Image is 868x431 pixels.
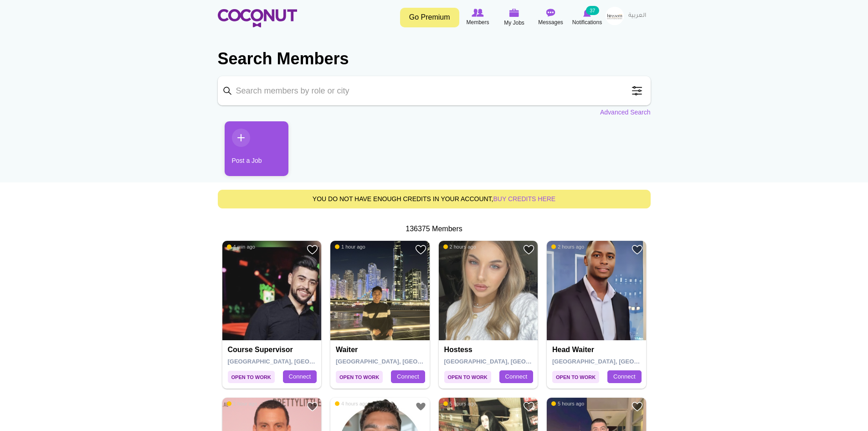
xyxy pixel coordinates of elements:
[391,370,425,383] a: Connect
[307,244,318,255] a: Add to Favourites
[551,244,584,250] span: 2 hours ago
[335,400,368,407] span: 4 hours ago
[551,400,584,407] span: 5 hours ago
[227,400,257,407] span: 1 hour ago
[523,401,534,412] a: Add to Favourites
[509,9,519,17] img: My Jobs
[586,6,599,15] small: 37
[283,370,317,383] a: Connect
[336,358,466,365] span: [GEOGRAPHIC_DATA], [GEOGRAPHIC_DATA]
[415,244,426,255] a: Add to Favourites
[607,370,641,383] a: Connect
[499,370,533,383] a: Connect
[569,7,606,28] a: Notifications Notifications 37
[493,195,556,203] a: buy credits here
[218,48,651,70] h2: Search Members
[552,346,643,354] h4: Head Waiter
[504,18,524,27] span: My Jobs
[583,9,591,17] img: Notifications
[218,76,651,105] input: Search members by role or city
[632,401,643,412] a: Add to Favourites
[572,18,602,27] span: Notifications
[546,9,555,17] img: Messages
[335,244,365,250] span: 1 hour ago
[218,121,282,183] li: 1 / 1
[496,7,533,28] a: My Jobs My Jobs
[400,8,459,27] a: Go Premium
[552,358,682,365] span: [GEOGRAPHIC_DATA], [GEOGRAPHIC_DATA]
[533,7,569,28] a: Messages Messages
[466,18,489,27] span: Members
[415,401,426,412] a: Add to Favourites
[225,121,288,176] a: Post a Job
[444,371,491,383] span: Open to Work
[443,400,476,407] span: 5 hours ago
[218,9,297,27] img: Home
[472,9,483,17] img: Browse Members
[336,371,383,383] span: Open to Work
[228,358,358,365] span: [GEOGRAPHIC_DATA], [GEOGRAPHIC_DATA]
[228,371,275,383] span: Open to Work
[523,244,534,255] a: Add to Favourites
[228,346,318,354] h4: Course supervisor
[218,224,651,234] div: 136375 Members
[336,346,426,354] h4: Waiter
[444,346,535,354] h4: Hostess
[552,371,599,383] span: Open to Work
[632,244,643,255] a: Add to Favourites
[443,244,476,250] span: 2 hours ago
[227,244,255,250] span: 4 min ago
[444,358,574,365] span: [GEOGRAPHIC_DATA], [GEOGRAPHIC_DATA]
[307,401,318,412] a: Add to Favourites
[225,196,643,203] h5: You do not have enough credits in your account,
[538,18,563,27] span: Messages
[600,108,651,117] a: Advanced Search
[624,7,651,25] a: العربية
[460,7,496,28] a: Browse Members Members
